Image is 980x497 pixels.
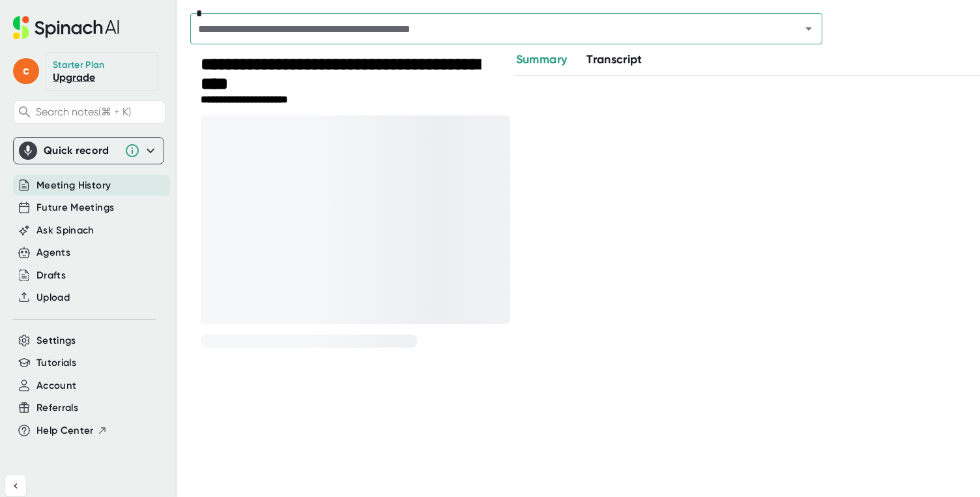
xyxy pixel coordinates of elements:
[36,378,76,393] button: Account
[36,106,162,118] span: Search notes (⌘ + K)
[936,453,967,484] iframe: Intercom live chat
[36,268,66,283] button: Drafts
[13,58,39,84] span: c
[53,59,105,71] div: Starter Plan
[586,51,642,68] button: Transcript
[516,52,567,67] span: Summary
[53,71,95,83] a: Upgrade
[36,423,94,438] span: Help Center
[36,423,108,438] button: Help Center
[44,144,118,157] div: Quick record
[516,51,567,68] button: Summary
[36,400,78,415] button: Referrals
[5,475,26,496] button: Collapse sidebar
[36,200,114,215] button: Future Meetings
[800,20,818,38] button: Open
[586,52,642,67] span: Transcript
[36,333,76,348] button: Settings
[36,223,94,238] button: Ask Spinach
[36,178,111,193] button: Meeting History
[36,245,70,260] button: Agents
[36,355,76,370] button: Tutorials
[19,138,158,164] div: Quick record
[36,290,70,305] button: Upload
